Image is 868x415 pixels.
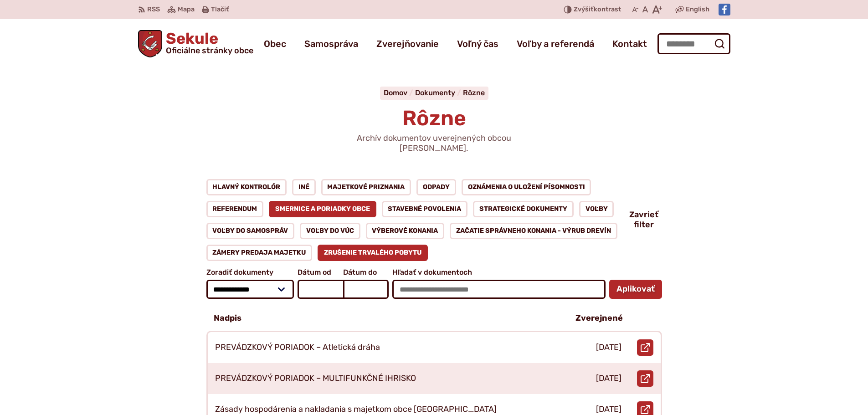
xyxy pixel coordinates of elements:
[215,343,380,353] p: PREVÁDZKOVÝ PORIADOK – Atletická dráha
[138,30,163,57] img: Prejsť na domovskú stránku
[575,313,623,323] p: Zverejnené
[166,46,253,55] span: Oficiálne stránky obce
[211,6,229,14] span: Tlačiť
[300,223,360,239] a: Voľby do VÚC
[384,88,415,97] a: Domov
[206,201,264,217] a: Referendum
[579,201,614,217] a: Voľby
[416,179,456,195] a: Odpady
[574,6,621,14] span: kontrast
[304,31,358,56] a: Samospráva
[214,313,241,323] p: Nadpis
[366,223,445,239] a: Výberové konania
[298,280,343,299] input: Dátum od
[215,374,416,384] p: PREVÁDZKOVÝ PORIADOK – MULTIFUNKČNÉ IHRISKO
[719,4,730,15] img: Prejsť na Facebook stránku
[473,201,574,217] a: Strategické dokumenty
[402,106,466,131] span: Rôzne
[574,5,594,13] span: Zvýšiť
[376,31,439,56] a: Zverejňovanie
[343,280,389,299] input: Dátum do
[206,268,294,277] span: Zoradiť dokumenty
[463,88,485,97] a: Rôzne
[147,4,160,15] span: RSS
[629,210,658,230] span: Zavrieť filter
[162,31,253,55] span: Sekule
[321,179,411,195] a: Majetkové priznania
[629,210,662,230] button: Zavrieť filter
[596,405,621,415] p: [DATE]
[450,223,617,239] a: Začatie správneho konania - výrub drevín
[206,179,287,195] a: Hlavný kontrolór
[318,245,428,261] a: Zrušenie trvalého pobytu
[415,88,455,97] span: Dokumenty
[612,31,647,56] a: Kontakt
[325,133,544,153] p: Archív dokumentov uverejnených obcou [PERSON_NAME].
[596,343,621,353] p: [DATE]
[298,268,343,277] span: Dátum od
[138,30,254,57] a: Logo Sekule, prejsť na domovskú stránku.
[382,201,468,217] a: Stavebné povolenia
[392,268,605,277] span: Hľadať v dokumentoch
[215,405,497,415] p: Zásady hospodárenia a nakladania s majetkom obce [GEOGRAPHIC_DATA]
[264,31,286,56] a: Obec
[206,280,294,299] select: Zoradiť dokumenty
[457,31,498,56] a: Voľný čas
[269,201,376,217] a: Smernice a poriadky obce
[384,88,407,97] span: Domov
[343,268,389,277] span: Dátum do
[206,223,295,239] a: Voľby do samospráv
[392,280,605,299] input: Hľadať v dokumentoch
[415,88,463,97] a: Dokumenty
[686,4,709,15] span: English
[609,280,662,299] button: Aplikovať
[596,374,621,384] p: [DATE]
[292,179,316,195] a: Iné
[517,31,594,56] a: Voľby a referendá
[462,179,591,195] a: Oznámenia o uložení písomnosti
[684,4,711,15] a: English
[206,245,313,261] a: Zámery predaja majetku
[178,4,195,15] span: Mapa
